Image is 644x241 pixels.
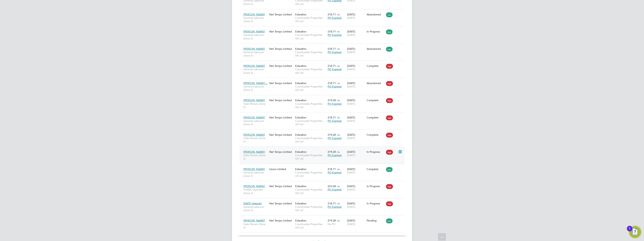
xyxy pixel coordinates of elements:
[268,80,294,87] div: Net Temps Limited
[347,188,355,191] span: [DATE]
[367,64,384,68] div: Complete
[386,201,393,206] span: High
[367,30,384,33] div: In Progress
[268,28,294,35] div: Net Temps Limited
[243,116,265,119] span: [PERSON_NAME]
[295,81,306,85] span: Edwalton
[243,16,267,23] span: General Labourer (Zone 5)
[386,150,393,155] span: High
[346,217,366,227] div: [DATE]
[243,50,267,57] span: General Labourer (Zone 5)
[367,81,384,85] div: Abandoned
[328,205,342,209] span: PO Expired
[346,183,366,193] div: [DATE]
[328,219,336,222] span: £19.28
[243,47,265,50] span: [PERSON_NAME]
[268,11,294,18] div: Net Temps Limited
[337,168,340,171] span: / hr
[386,98,393,103] span: High
[242,28,405,31] a: [PERSON_NAME]General Labourer (Zone 5)Net Temps LimitedEdwaltonCountryside Properties UK Ltd£18.7...
[367,47,384,50] div: Abandoned
[328,188,342,191] span: PO Expired
[347,136,355,140] span: [DATE]
[295,136,326,143] span: Countryside Properties UK Ltd
[346,28,366,38] div: [DATE]
[346,166,366,176] div: [DATE]
[295,133,306,136] span: Edwalton
[268,217,294,224] div: Net Temps Limited
[243,202,262,205] span: [DATE] Adejobi
[295,116,306,119] span: Edwalton
[347,33,355,37] span: [DATE]
[242,165,405,169] a: [PERSON_NAME]General Labourer (Zone 5)Linsco LimitedEdwaltonCountryside Properties UK Ltd£18.71 /...
[295,185,306,188] span: Edwalton
[328,30,336,33] span: £18.71
[328,50,342,54] span: PO Expired
[328,136,342,140] span: PO Expired
[243,85,267,92] span: General Labourer (Zone 5)
[328,68,342,71] span: PO Expired
[367,185,384,188] div: In Progress
[328,81,336,85] span: £18.71
[347,171,355,174] span: [DATE]
[242,45,405,48] a: [PERSON_NAME]General Labourer (Zone 5)Net Temps LimitedEdwaltonCountryside Properties UK Ltd£18.7...
[243,219,265,222] span: [PERSON_NAME]
[295,222,326,229] span: Countryside Properties UK Ltd
[328,47,336,50] span: £18.71
[346,11,366,21] div: [DATE]
[295,85,326,92] span: Countryside Properties UK Ltd
[268,148,294,155] div: Net Temps Limited
[367,219,384,222] div: Pending
[243,185,265,188] span: [PERSON_NAME]
[367,133,384,136] div: Complete
[243,13,265,16] span: [PERSON_NAME]
[295,150,306,154] span: Edwalton
[242,62,405,65] a: [PERSON_NAME]General Labourer (Zone 5)Net Temps LimitedEdwaltonCountryside Properties UK Ltd£18.7...
[328,185,336,188] span: £23.28
[347,16,355,20] span: [DATE]
[242,114,405,117] a: [PERSON_NAME]General Labourer (Zone 5)Net Temps LimitedEdwaltonCountryside Properties UK Ltd£18.7...
[242,96,405,100] a: [PERSON_NAME]Gate Person (Zone 5)Net Temps LimitedEdwaltonCountryside Properties UK Ltd£19.28 / h...
[243,30,265,33] span: [PERSON_NAME]
[268,183,294,190] div: Net Temps Limited
[337,13,340,16] span: / hr
[295,47,306,50] span: Edwalton
[243,133,265,136] span: [PERSON_NAME]
[328,99,336,102] span: £19.28
[268,62,294,69] div: Net Temps Limited
[243,222,267,229] span: Gate Person (Zone 5)
[243,119,267,126] span: General Labourer (Zone 5)
[295,119,326,126] span: Countryside Properties UK Ltd
[367,116,384,119] div: Complete
[367,13,384,16] div: Abandoned
[243,171,267,178] span: General Labourer (Zone 5)
[347,50,355,54] span: [DATE]
[243,167,265,171] span: [PERSON_NAME]
[386,115,393,120] span: High
[328,16,342,20] span: PO Expired
[367,99,384,102] div: Complete
[328,33,342,37] span: PO Expired
[268,166,294,173] div: Linsco Limited
[367,150,384,154] div: In Progress
[346,97,366,107] div: [DATE]
[242,131,405,134] a: [PERSON_NAME]Gate Person (Zone 5)Net Temps LimitedEdwaltonCountryside Properties UK Ltd£19.28 / h...
[328,150,336,154] span: £19.28
[243,188,267,195] span: Forklift Operator (Zone 5)
[295,167,306,171] span: Edwalton
[386,167,393,172] span: Low
[295,30,306,33] span: Edwalton
[268,131,294,138] div: Net Temps Limited
[367,202,384,205] div: In Progress
[328,167,336,171] span: £18.71
[243,64,265,68] span: [PERSON_NAME]
[347,68,355,71] span: [DATE]
[295,99,306,102] span: Edwalton
[295,64,306,68] span: Edwalton
[337,133,340,136] span: / hr
[347,119,355,123] span: [DATE]
[243,33,267,40] span: General Labourer (Zone 5)
[295,68,326,74] span: Countryside Properties UK Ltd
[347,205,355,209] span: [DATE]
[337,151,340,153] span: / hr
